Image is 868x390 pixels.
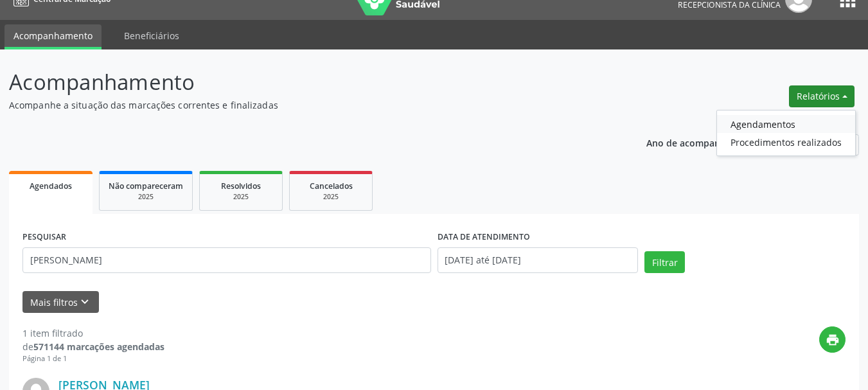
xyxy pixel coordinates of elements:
a: Beneficiários [115,24,188,47]
button: Mais filtroskeyboard_arrow_down [22,291,99,314]
div: 2025 [209,192,273,202]
div: Página 1 de 1 [22,353,164,364]
a: Agendamentos [717,115,855,133]
div: 2025 [109,192,183,202]
i: print [826,333,840,347]
div: 1 item filtrado [22,326,164,340]
button: Relatórios [789,85,855,107]
i: keyboard_arrow_down [78,295,92,309]
input: Nome, código do beneficiário ou CPF [22,247,431,273]
strong: 571144 marcações agendadas [33,341,164,353]
label: DATA DE ATENDIMENTO [438,227,530,247]
input: Selecione um intervalo [438,247,639,273]
span: Agendados [30,181,72,191]
button: print [819,326,846,353]
span: Não compareceram [109,181,183,191]
div: de [22,340,164,353]
a: Acompanhamento [4,24,102,49]
button: Filtrar [644,251,685,273]
a: Procedimentos realizados [717,133,855,151]
p: Ano de acompanhamento [646,134,760,150]
label: PESQUISAR [22,227,66,247]
p: Acompanhamento [9,66,604,98]
span: Resolvidos [221,181,261,191]
div: 2025 [299,192,363,202]
p: Acompanhe a situação das marcações correntes e finalizadas [9,98,604,112]
ul: Relatórios [716,110,856,156]
span: Cancelados [310,181,353,191]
